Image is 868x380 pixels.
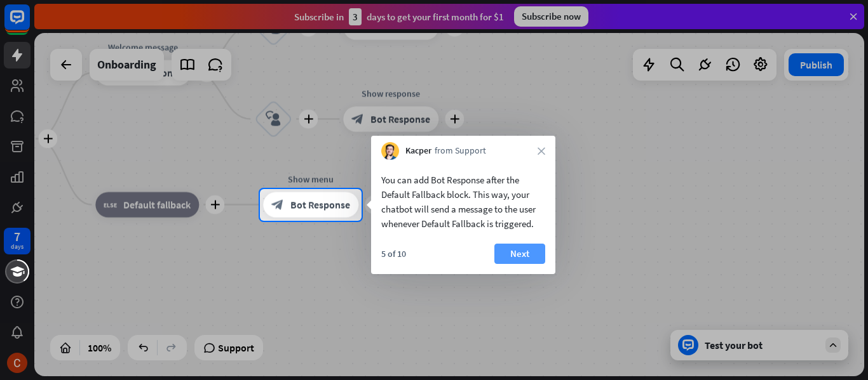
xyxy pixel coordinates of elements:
[271,199,284,211] i: block_bot_response
[405,145,431,157] span: Kacper
[290,199,350,211] span: Bot Response
[538,147,545,155] i: close
[381,173,545,231] div: You can add Bot Response after the Default Fallback block. This way, your chatbot will send a mes...
[381,248,406,259] div: 5 of 10
[10,5,48,43] button: Open LiveChat chat widget
[494,244,545,264] button: Next
[435,145,486,157] span: from Support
